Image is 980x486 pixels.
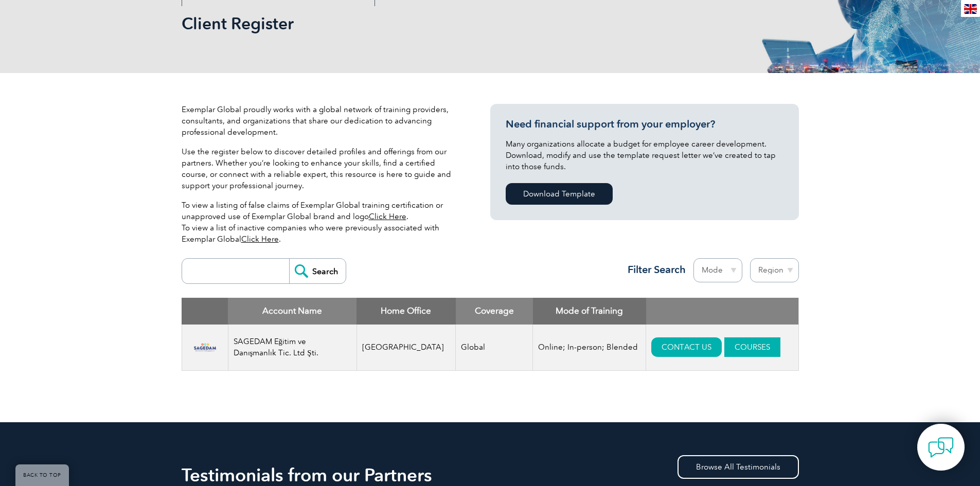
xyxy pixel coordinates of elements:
th: Account Name: activate to sort column descending [228,298,357,325]
img: en [964,4,977,14]
h2: Client Register [182,15,614,32]
h3: Filter Search [621,263,686,276]
td: Global [456,325,533,371]
p: Use the register below to discover detailed profiles and offerings from our partners. Whether you... [182,146,459,191]
h3: Need financial support from your employer? [506,118,783,131]
th: Coverage: activate to sort column ascending [456,298,533,325]
p: Many organizations allocate a budget for employee career development. Download, modify and use th... [506,138,783,172]
input: Search [289,259,346,283]
td: [GEOGRAPHIC_DATA] [357,325,456,371]
a: Browse All Testimonials [678,455,799,479]
a: Download Template [506,183,613,205]
a: Click Here [241,235,279,244]
p: Exemplar Global proudly works with a global network of training providers, consultants, and organ... [182,104,459,138]
th: : activate to sort column ascending [646,298,798,325]
img: 82fc6c71-8733-ed11-9db1-00224817fa54-logo.png [187,330,223,365]
a: BACK TO TOP [15,464,69,486]
th: Mode of Training: activate to sort column ascending [533,298,646,325]
td: Online; In-person; Blended [533,325,646,371]
h2: Testimonials from our Partners [182,467,799,483]
img: contact-chat.png [928,435,954,460]
p: To view a listing of false claims of Exemplar Global training certification or unapproved use of ... [182,200,459,245]
a: CONTACT US [651,337,722,357]
a: Click Here [369,212,406,221]
th: Home Office: activate to sort column ascending [357,298,456,325]
td: SAGEDAM Eğitim ve Danışmanlık Tic. Ltd Şti. [228,325,357,371]
a: COURSES [724,337,780,357]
